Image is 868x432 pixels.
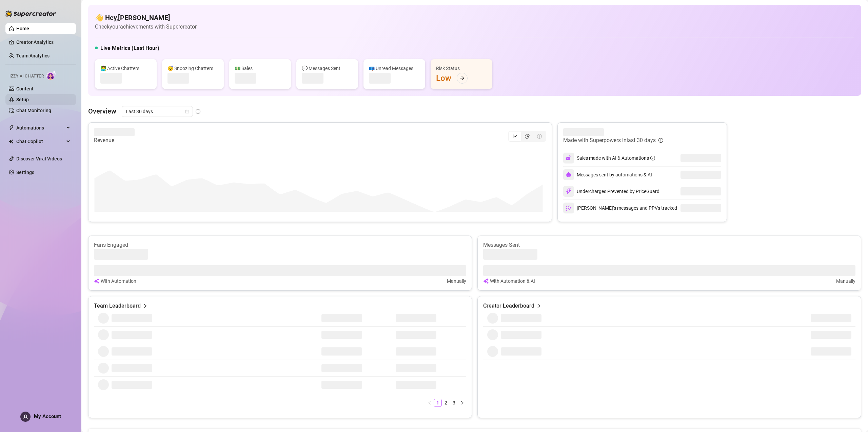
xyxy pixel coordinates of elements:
[369,65,420,72] div: 📪 Unread Messages
[143,302,147,310] span: right
[436,65,487,72] div: Risk Status
[566,155,572,161] img: svg%3e
[577,154,655,162] div: Sales made with AI & Automations
[9,73,44,80] span: Izzy AI Chatter
[483,277,489,285] img: svg%3e
[450,399,458,407] li: 3
[9,125,14,131] span: thunderbolt
[563,186,659,197] div: Undercharges Prevented by PriceGuard
[34,413,61,419] span: My Account
[508,131,546,142] div: segmented control
[95,13,197,22] h4: 👋 Hey, [PERSON_NAME]
[483,302,534,310] article: Creator Leaderboard
[100,65,151,72] div: 👩‍💻 Active Chatters
[23,414,28,419] span: user
[94,277,99,285] img: svg%3e
[196,109,200,114] span: info-circle
[426,399,434,407] li: Previous Page
[185,109,189,114] span: calendar
[167,65,218,72] div: 😴 Snoozing Chatters
[16,136,64,147] span: Chat Copilot
[426,399,434,407] button: left
[434,399,442,407] li: 1
[126,106,189,117] span: Last 30 days
[16,170,34,175] a: Settings
[566,172,571,177] img: svg%3e
[16,122,64,133] span: Automations
[483,241,855,249] article: Messages Sent
[836,277,855,285] article: Manually
[658,138,663,143] span: info-circle
[537,134,542,139] span: dollar-circle
[460,401,464,405] span: right
[536,302,541,310] span: right
[9,139,13,144] img: Chat Copilot
[94,302,141,310] article: Team Leaderboard
[460,76,465,81] span: arrow-right
[16,53,50,58] a: Team Analytics
[94,136,135,144] article: Revenue
[16,108,51,113] a: Chat Monitoring
[566,205,572,211] img: svg%3e
[16,37,71,48] a: Creator Analytics
[16,97,29,102] a: Setup
[650,156,655,160] span: info-circle
[16,26,29,31] a: Home
[434,399,441,407] a: 1
[101,277,136,285] article: With Automation
[5,10,56,17] img: logo-BBDzfeDw.svg
[428,401,432,405] span: left
[566,188,572,194] img: svg%3e
[563,136,656,144] article: Made with Superpowers in last 30 days
[450,399,458,407] a: 3
[563,169,652,180] div: Messages sent by automations & AI
[525,134,530,139] span: pie-chart
[563,203,677,213] div: [PERSON_NAME]’s messages and PPVs tracked
[302,65,353,72] div: 💬 Messages Sent
[458,399,466,407] button: right
[490,277,535,285] article: With Automation & AI
[458,399,466,407] li: Next Page
[100,44,159,52] h5: Live Metrics (Last Hour)
[447,277,466,285] article: Manually
[442,399,450,407] a: 2
[513,134,517,139] span: line-chart
[16,86,34,91] a: Content
[235,65,285,72] div: 💵 Sales
[95,22,197,31] article: Check your achievements with Supercreator
[88,106,116,116] article: Overview
[16,156,62,161] a: Discover Viral Videos
[442,399,450,407] li: 2
[94,241,466,249] article: Fans Engaged
[46,70,57,80] img: AI Chatter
